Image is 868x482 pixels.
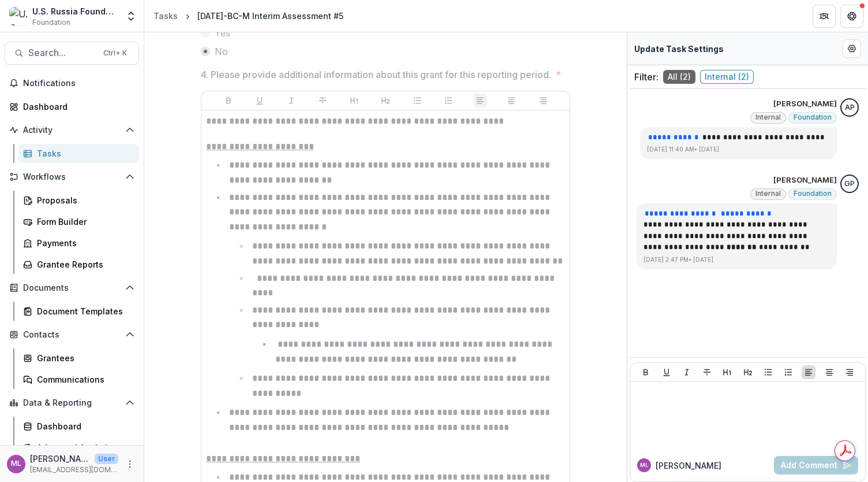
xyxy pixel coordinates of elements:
button: Open Data & Reporting [5,394,139,412]
div: Grantees [37,352,130,364]
p: 4. Please provide additional information about this grant for this reporting period. [201,68,551,81]
button: Align Left [802,365,815,379]
span: Data & Reporting [23,398,121,408]
div: Advanced Analytics [37,442,130,454]
a: Advanced Analytics [18,438,139,457]
button: Italicize [285,94,298,107]
div: Ctrl + K [101,47,129,60]
p: [EMAIL_ADDRESS][DOMAIN_NAME] [30,465,118,475]
button: Get Help [840,5,863,28]
span: Internal ( 2 ) [700,70,754,84]
button: Align Right [843,365,856,379]
a: Dashboard [18,417,139,436]
div: Communications [37,373,130,385]
button: Ordered List [781,365,795,379]
a: Grantees [18,348,139,368]
span: Yes [215,26,230,40]
span: Documents [23,283,121,293]
div: Form Builder [37,216,130,228]
p: [DATE] 11:40 AM • [DATE] [647,145,830,154]
div: Document Templates [37,305,130,317]
span: Contacts [23,330,121,340]
div: [DATE]-BC-M Interim Assessment #5 [197,10,343,22]
button: Align Left [473,94,487,107]
button: Partners [813,5,836,28]
a: Grantee Reports [18,255,139,274]
button: Open Documents [5,279,139,297]
span: Search... [28,47,96,58]
a: Tasks [149,8,182,24]
div: Dashboard [23,101,130,113]
a: Proposals [18,191,139,210]
button: Underline [660,365,674,379]
button: Bold [222,94,235,107]
a: Dashboard [5,97,139,116]
div: Maria Lvova [640,462,649,468]
p: Update Task Settings [634,43,724,55]
button: Edit Form Settings [843,39,861,58]
button: Strike [700,365,714,379]
p: Filter: [634,70,659,84]
img: U.S. Russia Foundation [9,7,28,25]
div: Proposals [37,194,130,206]
span: Internal [755,190,781,198]
button: Align Center [504,94,518,107]
span: Foundation [32,17,70,28]
a: Form Builder [18,212,139,231]
p: [PERSON_NAME] [656,459,721,472]
button: Open Workflows [5,168,139,186]
p: [PERSON_NAME] [773,175,837,186]
button: Align Right [536,94,550,107]
span: Foundation [794,113,832,121]
p: [PERSON_NAME] [30,453,90,465]
span: Activity [23,125,121,135]
div: Anna P [845,104,855,112]
div: Maria Lvova [11,460,21,468]
span: Notifications [23,79,134,88]
button: Heading 1 [720,365,734,379]
button: Strike [316,94,330,107]
nav: breadcrumb [149,8,348,24]
button: Italicize [680,365,694,379]
button: Open Contacts [5,325,139,344]
p: User [95,454,118,464]
button: Heading 2 [379,94,392,107]
button: Align Center [822,365,836,379]
a: Communications [18,370,139,389]
button: Heading 1 [347,94,361,107]
div: Payments [37,237,130,249]
a: Tasks [18,144,139,163]
div: Gennady Podolny [844,180,855,188]
button: Open entity switcher [123,5,139,28]
button: Add Comment [774,456,858,474]
p: [DATE] 2:47 PM • [DATE] [643,255,830,264]
button: Underline [253,94,267,107]
button: Heading 2 [741,365,755,379]
div: Dashboard [37,420,130,432]
div: U.S. Russia Foundation [32,5,118,17]
span: Internal [755,113,781,121]
span: Workflows [23,172,121,182]
button: Ordered List [442,94,455,107]
button: Bullet List [761,365,775,379]
a: Payments [18,233,139,253]
p: [PERSON_NAME] [773,98,837,110]
div: Grantee Reports [37,258,130,270]
button: Open Activity [5,121,139,139]
a: Document Templates [18,302,139,321]
button: Bold [639,365,653,379]
span: Foundation [794,190,832,198]
div: Tasks [154,10,178,22]
button: More [123,457,137,471]
button: Bullet List [410,94,424,107]
div: Tasks [37,147,130,160]
span: All ( 2 ) [663,70,695,84]
button: Notifications [5,74,139,92]
span: No [215,45,228,58]
button: Search... [5,42,139,65]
